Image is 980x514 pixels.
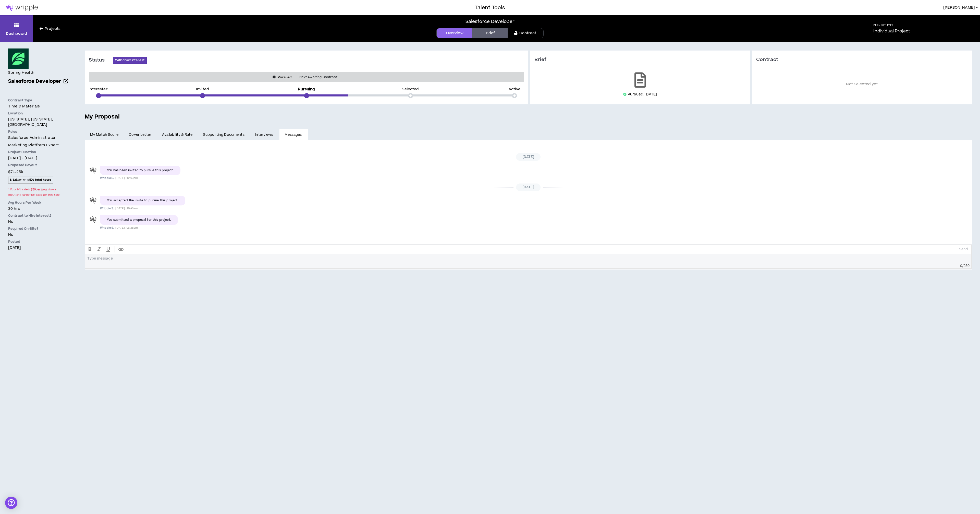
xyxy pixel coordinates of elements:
[472,28,508,38] a: Brief
[8,226,68,231] p: Required On-Site?
[33,26,67,32] a: Projects
[100,206,114,210] span: Wripple S.
[85,113,972,121] h5: My Proposal
[516,183,541,191] span: [DATE]
[8,111,68,116] p: Location
[8,163,68,167] p: Proposed Payout
[943,5,975,10] span: [PERSON_NAME]
[196,88,209,91] p: Invited
[5,497,17,509] div: Open Intercom Messenger
[113,57,147,64] button: Withdraw Interest
[115,226,138,230] span: [DATE], 08:25pm
[465,18,515,25] div: Salesforce Developer
[85,129,124,140] a: My Match Score
[29,178,51,182] strong: 570 total hours
[115,176,138,180] span: [DATE], 12:03pm
[107,168,174,173] div: You has been invited to pursue this project.
[962,263,970,268] span: / 250
[8,239,68,244] p: Posted
[298,88,315,91] p: Pursuing
[436,28,472,38] a: Overview
[8,70,34,76] h4: Spring Health
[534,57,746,63] h3: Brief
[8,245,68,250] p: [DATE]
[8,168,23,175] span: $71.25k
[873,23,910,27] h5: Project Type
[104,245,113,254] button: UNDERLINE text
[116,245,126,254] button: create hypertext link
[100,226,114,230] span: Wripple S.
[157,129,198,140] a: Availability & Rate
[85,245,94,254] button: BOLD text
[8,186,68,198] span: * Your bill rate is above the Client Target Bill Rate for this role
[8,98,68,103] p: Contract Type
[8,78,61,85] span: Salesforce Developer
[100,176,114,180] span: Wripple S.
[8,117,68,127] p: [US_STATE], [US_STATE], [GEOGRAPHIC_DATA]
[959,247,968,252] p: Send
[957,246,970,253] button: Send
[296,75,340,80] span: Next Awaiting Contract
[107,198,178,203] div: You accepted the invite to pursue this project.
[873,28,910,34] p: Individual Project
[402,88,419,91] p: Selected
[8,219,68,224] p: No
[31,188,48,191] strong: $ 69 per hour
[960,263,962,268] span: 0
[250,129,279,140] a: Interviews
[756,57,968,63] h3: Contract
[508,28,544,38] a: Contract
[198,129,250,140] a: Supporting Documents
[6,31,27,36] p: Dashboard
[89,57,113,63] h3: Status
[516,153,541,161] span: [DATE]
[89,215,97,224] div: Wripple S.
[8,206,68,211] p: 30 hrs
[8,232,68,237] p: No
[89,88,108,91] p: Interested
[509,88,521,91] p: Active
[756,70,968,98] p: Not Selected yet
[628,92,657,97] p: Pursued: [DATE]
[8,142,59,148] span: Marketing Platform Expert
[8,177,53,183] span: per hr @
[8,150,68,154] p: Project Duration
[89,196,97,205] div: Wripple S.
[8,213,68,218] p: Contract to Hire Interest?
[278,75,292,80] i: Pursued!
[89,166,97,175] div: Wripple S.
[8,129,68,134] p: Roles
[279,129,308,140] a: Messages
[107,218,171,222] div: You submitted a proposal for this project.
[8,200,68,205] p: Avg Hours Per Week
[8,78,68,85] a: Salesforce Developer
[8,135,56,140] span: Salesforce Administrator
[115,206,138,210] span: [DATE], 10:40am
[94,245,104,254] button: ITALIC text
[8,155,68,161] p: [DATE] - [DATE]
[8,104,68,109] p: Time & Materials
[129,132,151,138] span: Cover Letter
[475,4,505,11] h3: Talent Tools
[10,178,17,182] strong: $ 125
